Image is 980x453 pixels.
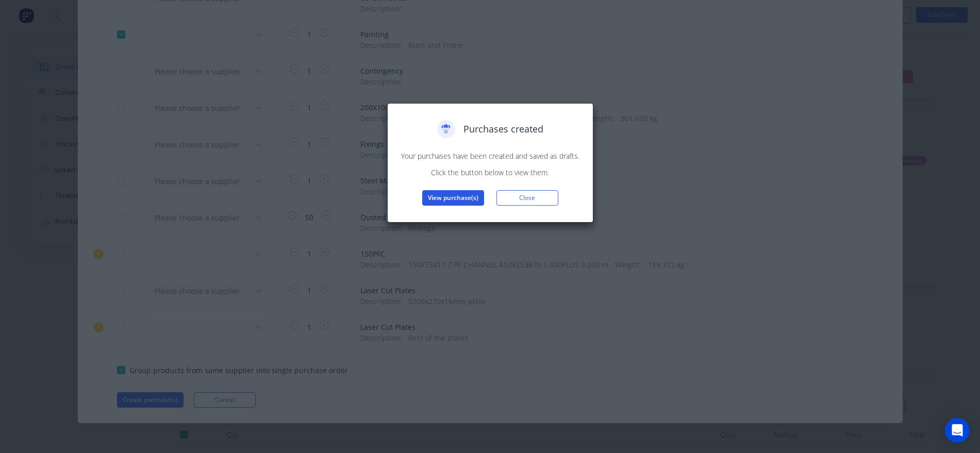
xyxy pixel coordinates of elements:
div: Open Intercom Messenger [945,418,970,443]
button: View purchase(s) [422,190,484,206]
button: Close [496,190,558,206]
p: Click the button below to view them. [398,167,583,178]
span: Purchases created [463,122,543,136]
p: Your purchases have been created and saved as drafts. [398,150,583,161]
